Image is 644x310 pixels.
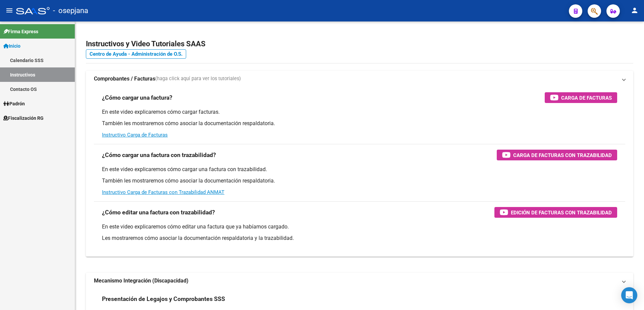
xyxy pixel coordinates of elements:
[494,207,617,218] button: Edición de Facturas con Trazabilidad
[86,87,633,257] div: Comprobantes / Facturas(haga click aquí para ver los tutoriales)
[3,42,20,50] span: Inicio
[511,208,612,217] span: Edición de Facturas con Trazabilidad
[561,94,612,102] span: Carga de Facturas
[86,71,633,87] mat-expansion-panel-header: Comprobantes / Facturas(haga click aquí para ver los tutoriales)
[102,208,215,217] h3: ¿Cómo editar una factura con trazabilidad?
[3,100,25,107] span: Padrón
[102,132,168,138] a: Instructivo Carga de Facturas
[102,93,172,102] h3: ¿Cómo cargar una factura?
[102,150,216,160] h3: ¿Cómo cargar una factura con trazabilidad?
[621,287,637,303] div: Open Intercom Messenger
[513,151,612,159] span: Carga de Facturas con Trazabilidad
[94,277,189,285] strong: Mecanismo Integración (Discapacidad)
[102,177,617,185] p: También les mostraremos cómo asociar la documentación respaldatoria.
[86,273,633,289] mat-expansion-panel-header: Mecanismo Integración (Discapacidad)
[102,189,224,195] a: Instructivo Carga de Facturas con Trazabilidad ANMAT
[102,108,617,116] p: En este video explicaremos cómo cargar facturas.
[545,92,617,103] button: Carga de Facturas
[102,223,617,230] p: En este video explicaremos cómo editar una factura que ya habíamos cargado.
[102,166,617,173] p: En este video explicaremos cómo cargar una factura con trazabilidad.
[3,114,44,122] span: Fiscalización RG
[94,75,155,83] strong: Comprobantes / Facturas
[155,75,241,83] span: (haga click aquí para ver los tutoriales)
[3,28,38,35] span: Firma Express
[86,49,186,59] a: Centro de Ayuda - Administración de O.S.
[53,3,88,18] span: - osepjana
[5,6,13,14] mat-icon: menu
[86,38,633,50] h2: Instructivos y Video Tutoriales SAAS
[102,120,617,127] p: También les mostraremos cómo asociar la documentación respaldatoria.
[497,150,617,160] button: Carga de Facturas con Trazabilidad
[102,294,225,304] h3: Presentación de Legajos y Comprobantes SSS
[102,235,617,242] p: Les mostraremos cómo asociar la documentación respaldatoria y la trazabilidad.
[631,6,639,14] mat-icon: person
